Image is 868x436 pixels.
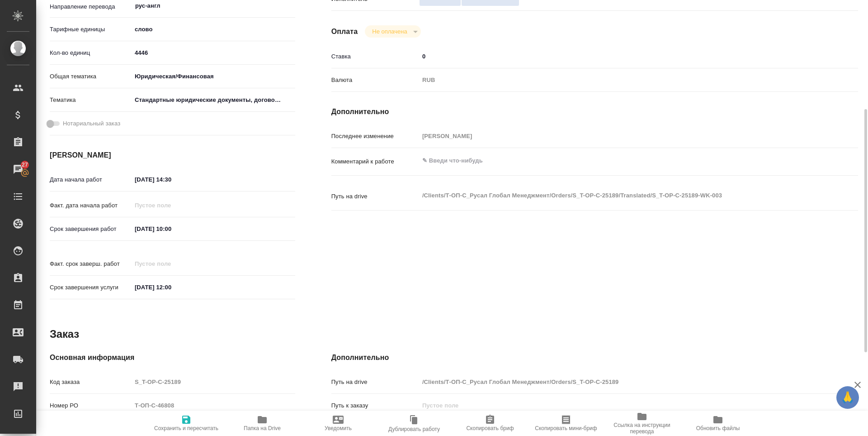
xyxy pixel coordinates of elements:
button: Не оплачена [369,28,410,35]
span: Ссылка на инструкции перевода [609,422,675,435]
span: 🙏 [840,388,855,407]
button: Сохранить и пересчитать [148,411,224,436]
input: ✎ Введи что-нибудь [132,46,295,59]
span: Скопировать бриф [466,425,514,431]
p: Кол-во единиц [50,48,132,57]
a: 27 [2,158,34,181]
p: Валюта [331,76,419,85]
p: Последнее изменение [331,132,419,141]
p: Дата начала работ [50,175,132,184]
h4: Дополнительно [331,106,858,117]
textarea: /Clients/Т-ОП-С_Русал Глобал Менеджмент/Orders/S_T-OP-C-25189/Translated/S_T-OP-C-25189-WK-003 [419,188,814,203]
h2: Заказ [50,327,79,341]
span: Скопировать мини-бриф [535,425,597,431]
button: Open [290,5,292,7]
span: Папка на Drive [244,425,281,431]
p: Код заказа [50,378,132,387]
span: Обновить файлы [696,425,740,431]
input: Пустое поле [132,375,295,388]
div: слово [132,22,295,37]
p: Факт. дата начала работ [50,201,132,210]
span: 27 [16,160,33,169]
p: Факт. срок заверш. работ [50,259,132,268]
h4: Оплата [331,26,358,37]
p: Срок завершения услуги [50,283,132,292]
p: Тарифные единицы [50,25,132,34]
input: Пустое поле [132,257,211,270]
button: 🙏 [836,386,859,409]
p: Путь на drive [331,378,419,387]
input: ✎ Введи что-нибудь [132,173,211,186]
input: ✎ Введи что-нибудь [132,281,211,294]
button: Ссылка на инструкции перевода [604,411,680,436]
span: Сохранить и пересчитать [154,425,218,431]
input: Пустое поле [419,129,814,143]
p: Комментарий к работе [331,157,419,166]
div: Не оплачена [365,25,420,38]
p: Тематика [50,96,132,105]
h4: [PERSON_NAME] [50,150,295,161]
input: ✎ Введи что-нибудь [132,222,211,235]
button: Уведомить [300,411,376,436]
button: Скопировать мини-бриф [528,411,604,436]
p: Путь к заказу [331,401,419,410]
span: Нотариальный заказ [63,119,120,128]
input: Пустое поле [419,375,814,388]
button: Папка на Drive [224,411,300,436]
div: Юридическая/Финансовая [132,69,295,84]
div: RUB [419,72,814,88]
span: Уведомить [325,425,352,431]
button: Дублировать работу [376,411,452,436]
button: Скопировать бриф [452,411,528,436]
input: Пустое поле [419,399,814,412]
p: Срок завершения работ [50,225,132,234]
p: Общая тематика [50,72,132,81]
span: Дублировать работу [388,426,440,432]
h4: Основная информация [50,352,295,363]
input: Пустое поле [132,399,295,412]
p: Путь на drive [331,192,419,201]
p: Номер РО [50,401,132,410]
h4: Дополнительно [331,352,858,363]
p: Ставка [331,52,419,61]
input: Пустое поле [132,199,211,212]
input: ✎ Введи что-нибудь [419,50,814,63]
button: Обновить файлы [680,411,756,436]
p: Направление перевода [50,2,132,11]
div: Стандартные юридические документы, договоры, уставы [132,92,295,108]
